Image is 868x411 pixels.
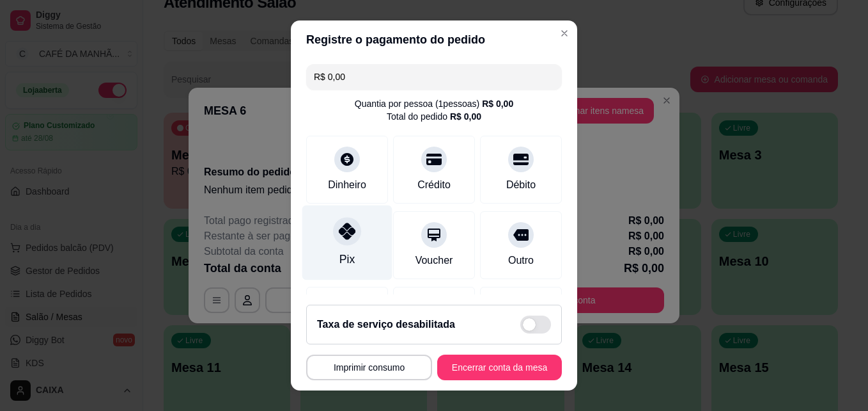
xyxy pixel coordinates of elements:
div: Voucher [415,253,453,268]
div: Crédito [417,177,451,193]
button: Close [554,23,575,44]
div: Pix [339,251,355,268]
div: Outro [508,253,534,268]
div: Dinheiro [328,177,366,193]
div: Total do pedido [387,110,481,123]
div: Débito [506,177,536,193]
button: Imprimir consumo [306,355,432,380]
h2: Taxa de serviço desabilitada [317,317,455,332]
div: R$ 0,00 [482,97,513,110]
div: R$ 0,00 [450,110,481,123]
button: Encerrar conta da mesa [437,355,562,380]
input: Ex.: hambúrguer de cordeiro [314,64,554,90]
header: Registre o pagamento do pedido [291,20,577,59]
div: Quantia por pessoa ( 1 pessoas) [355,97,513,110]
